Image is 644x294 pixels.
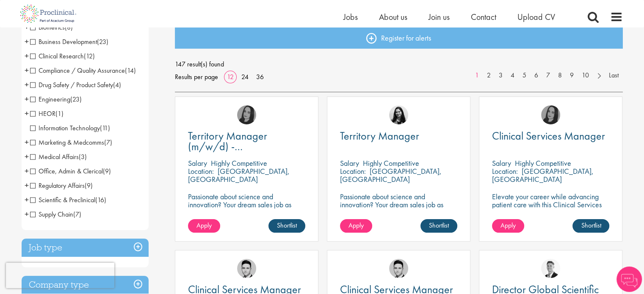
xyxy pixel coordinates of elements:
span: + [25,193,29,206]
span: Salary [340,158,359,168]
img: George Watson [541,259,560,278]
a: Territory Manager (m/w/d) - [GEOGRAPHIC_DATA] [188,131,305,152]
span: (23) [97,37,108,46]
span: Engineering [30,95,82,104]
p: Elevate your career while advancing patient care with this Clinical Services Manager position wit... [492,192,609,225]
span: About us [379,11,407,22]
img: Chatbot [616,267,642,292]
span: + [25,64,29,77]
span: Supply Chain [30,210,73,219]
span: Scientific & Preclinical [30,195,95,204]
span: Information Technology [30,124,110,132]
span: (14) [125,66,136,75]
span: Marketing & Medcomms [30,138,104,147]
img: Anna Klemencic [237,105,256,124]
span: + [25,179,29,192]
a: 8 [554,71,566,80]
span: Compliance / Quality Assurance [30,66,125,75]
a: Upload CV [517,11,555,22]
span: Results per page [175,71,218,83]
span: Clinical Services Manager [492,129,605,143]
span: Territory Manager [340,129,419,143]
p: [GEOGRAPHIC_DATA], [GEOGRAPHIC_DATA] [188,166,290,184]
a: 24 [238,72,252,81]
img: Connor Lynes [237,259,256,278]
a: Indre Stankeviciute [389,105,408,124]
span: Drug Safety / Product Safety [30,80,113,89]
span: (7) [104,138,112,147]
a: 6 [530,71,542,80]
span: + [25,93,29,105]
span: Business Development [30,37,108,46]
span: Business Development [30,37,97,46]
p: [GEOGRAPHIC_DATA], [GEOGRAPHIC_DATA] [340,166,442,184]
a: Apply [188,219,220,233]
span: Clinical Research [30,52,84,60]
span: Information Technology [30,124,100,132]
span: (3) [79,152,87,161]
a: 2 [483,71,495,80]
span: (16) [95,195,106,204]
p: Highly Competitive [515,158,571,168]
a: Register for alerts [175,27,623,49]
a: 3 [495,71,507,80]
a: Apply [492,219,524,233]
span: Salary [492,158,511,168]
a: 9 [566,71,578,80]
span: Salary [188,158,207,168]
span: Apply [500,221,516,230]
span: (7) [73,210,81,219]
a: 12 [224,72,237,81]
a: Jobs [343,11,358,22]
p: [GEOGRAPHIC_DATA], [GEOGRAPHIC_DATA] [492,166,594,184]
span: HEOR [30,109,64,118]
span: (9) [103,167,111,176]
span: Drug Safety / Product Safety [30,80,121,89]
img: Connor Lynes [389,259,408,278]
span: + [25,107,29,120]
span: Location: [492,166,518,176]
a: Shortlist [572,219,609,233]
span: (12) [84,52,95,60]
span: Supply Chain [30,210,81,219]
span: Office, Admin & Clerical [30,167,103,176]
span: + [25,136,29,148]
span: Marketing & Medcomms [30,138,112,147]
a: Join us [428,11,450,22]
a: Shortlist [268,219,305,233]
a: 4 [506,71,519,80]
a: 5 [518,71,531,80]
span: (23) [70,95,82,104]
span: (11) [100,124,110,132]
p: Passionate about science and innovation? Your dream sales job as Territory Manager awaits! [188,192,305,217]
iframe: reCAPTCHA [6,263,114,288]
span: Apply [348,221,364,230]
a: Shortlist [420,219,457,233]
span: Medical Affairs [30,152,87,161]
a: Last [605,71,623,80]
a: Territory Manager [340,131,457,141]
span: Apply [196,221,212,230]
span: Scientific & Preclinical [30,195,106,204]
img: Anna Klemencic [541,105,560,124]
a: 1 [471,71,483,80]
p: Passionate about science and innovation? Your dream sales job as Territory Manager awaits! [340,192,457,217]
span: + [25,208,29,220]
span: Contact [471,11,496,22]
span: 147 result(s) found [175,58,623,71]
span: Clinical Research [30,52,95,60]
span: + [25,150,29,163]
span: Location: [340,166,366,176]
span: + [25,35,29,48]
span: + [25,78,29,91]
span: (9) [85,181,93,190]
span: Medical Affairs [30,152,79,161]
h3: Job type [22,239,149,257]
span: + [25,165,29,177]
span: (1) [55,109,64,118]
